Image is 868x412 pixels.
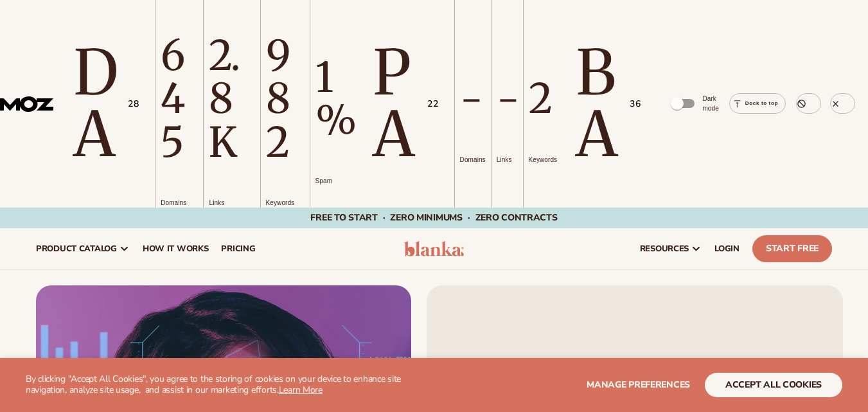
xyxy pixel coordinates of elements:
span: resources [640,244,689,254]
span: - [497,73,518,124]
a: Learn More [279,384,323,396]
span: 1% [315,51,355,146]
div: Hide MozBar on this domain [796,93,821,114]
span: Free to start · ZERO minimums · ZERO contracts [310,211,557,224]
p: Keywords [266,198,305,208]
h2: Number of unique external linking domains. Two or more links from the same website are counted as... [161,34,198,164]
span: 2.8K [209,30,238,167]
p: Links [497,155,518,165]
h1: BA [576,42,614,165]
div: Brand Authority™ is a score (1-100) developed by Moz that measures the total strength of a brand. [576,42,651,165]
button: accept all cookies [705,373,842,397]
h2: Number of keywords for which this site ranks within the top 50 positions on Google US. [529,77,558,120]
span: How It Works [143,244,209,254]
p: Domains [460,155,486,165]
p: Spam [315,176,355,186]
span: - [460,73,481,124]
p: Domains [161,198,198,208]
p: Keywords [529,155,558,165]
button: Manage preferences [587,373,690,397]
p: By clicking "Accept All Cookies", you agree to the storing of cookies on your device to enhance s... [26,374,429,396]
span: product catalog [36,244,117,254]
img: logo [404,241,465,256]
span: 982 [266,30,289,167]
div: Dock to top [729,93,786,114]
text: 22 [427,98,438,110]
h2: Number of unique external linking domains. Two or more links from the same website are counted as... [460,77,486,120]
h1: PA [373,42,411,165]
div: Predicts a root domain's ranking potential relative to the domains in our index. [74,42,150,165]
a: How It Works [136,228,215,269]
a: resources [633,228,708,269]
text: 28 [128,98,139,110]
h2: Represents the percentage of sites with similar features we've found to be penalized or banned by... [315,56,355,142]
a: Start Free [752,235,832,262]
a: product catalog [30,228,136,269]
h2: Number of keywords for which this site ranks within the top 50 positions on Google US. [266,34,305,164]
div: Predicts a page's ranking potential in search engines based on an algorithm of link metrics. [373,42,448,165]
a: LOGIN [708,228,746,269]
p: Links [209,198,254,208]
span: Dock to top [738,99,785,109]
svg: Hide MozBar on this domain [797,99,806,109]
span: 2 [529,73,551,124]
span: Manage preferences [587,379,690,391]
span: 645 [161,30,184,167]
text: 36 [630,98,641,110]
a: pricing [215,228,261,269]
div: Announcement [32,208,836,228]
h2: Number of unique pages linking to a target. Two or more links from the same page on a website are... [209,34,254,164]
span: Dark mode [702,94,718,113]
span: pricing [221,244,255,254]
span: LOGIN [714,244,740,254]
h2: Number of unique pages linking to a target. Two or more links from the same page on a website are... [497,77,518,120]
div: Close toolbar [830,93,855,114]
h1: DA [74,42,112,165]
svg: Close toolbar [831,99,840,109]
